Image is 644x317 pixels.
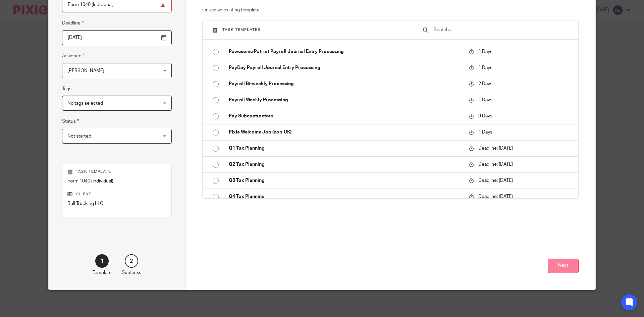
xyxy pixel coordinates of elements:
[125,254,138,268] div: 2
[67,178,166,184] p: Form 1040 (Individual)
[548,259,579,273] button: Next
[229,129,462,136] p: Pixie Welcome Job (non-UK)
[62,117,79,125] label: Status
[222,28,261,32] span: Task templates
[478,82,492,86] span: 2 Days
[478,162,513,167] span: Deadline: [DATE]
[67,169,166,174] p: Task template
[229,64,462,71] p: PayDay Payroll Journal Entry Processing
[229,81,462,87] p: Payroll Bi-weekly Processing
[229,161,462,168] p: Q2 Tax Planning
[62,30,172,45] input: Use the arrow keys to pick a date
[122,269,141,276] p: Subtasks
[229,113,462,119] p: Pay Subcontractors
[229,177,462,184] p: Q3 Tax Planning
[478,146,513,151] span: Deadline: [DATE]
[67,134,91,139] span: Not started
[95,254,109,268] div: 1
[433,26,572,34] input: Search...
[478,98,492,102] span: 1 Days
[229,193,462,200] p: Q4 Tax Planning
[478,130,492,135] span: 1 Days
[62,86,71,92] label: Tags
[478,65,492,70] span: 1 Days
[67,101,103,106] span: No tags selected
[478,178,513,183] span: Deadline: [DATE]
[62,19,84,27] label: Deadline
[62,52,85,60] label: Assignee
[67,68,104,73] span: [PERSON_NAME]
[67,192,166,197] p: Client
[229,48,462,55] p: Pawesome Patriot Payroll Journal Entry Processing
[478,114,492,118] span: 9 Days
[93,269,112,276] p: Template
[202,7,579,13] p: Or use an existing template
[229,97,462,103] p: Payroll Weekly Processing
[67,200,166,207] p: Bull Trucking LLC
[478,49,492,54] span: 1 Days
[229,145,462,152] p: Q1 Tax Planning
[478,194,513,199] span: Deadline: [DATE]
